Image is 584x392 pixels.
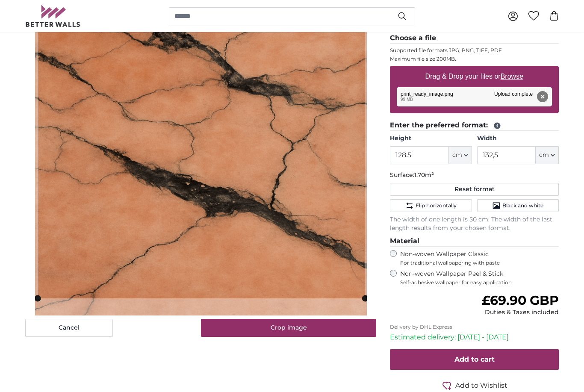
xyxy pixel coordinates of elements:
button: cm [536,146,559,164]
button: Cancel [25,319,113,337]
p: Surface: [390,171,559,180]
span: Add to cart [454,355,495,363]
span: cm [452,151,462,159]
button: Black and white [477,199,559,212]
span: For traditional wallpapering with paste [400,259,559,266]
span: cm [539,151,549,159]
legend: Enter the preferred format: [390,120,559,131]
button: Reset format [390,183,559,196]
legend: Choose a file [390,33,559,44]
span: Self-adhesive wallpaper for easy application [400,279,559,286]
span: Flip horizontally [416,202,457,209]
p: Supported file formats JPG, PNG, TIFF, PDF [390,47,559,54]
div: Duties & Taxes included [482,308,559,317]
p: The width of one length is 50 cm. The width of the last length results from your chosen format. [390,215,559,233]
p: Estimated delivery: [DATE] - [DATE] [390,332,559,342]
button: Flip horizontally [390,199,472,212]
button: Add to cart [390,349,559,370]
span: 1.70m² [414,171,434,179]
p: Delivery by DHL Express [390,324,559,330]
button: cm [449,146,472,164]
span: £69.90 GBP [482,292,559,308]
label: Height [390,134,472,143]
u: Browse [501,73,523,80]
p: Maximum file size 200MB. [390,56,559,62]
button: Add to Wishlist [390,380,559,391]
label: Non-woven Wallpaper Peel & Stick [400,270,559,286]
legend: Material [390,236,559,247]
span: Black and white [502,202,543,209]
img: Betterwalls [25,5,81,27]
span: Add to Wishlist [455,380,507,391]
label: Width [477,134,559,143]
button: Crop image [201,319,377,337]
label: Drag & Drop your files or [422,68,527,85]
label: Non-woven Wallpaper Classic [400,250,559,266]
